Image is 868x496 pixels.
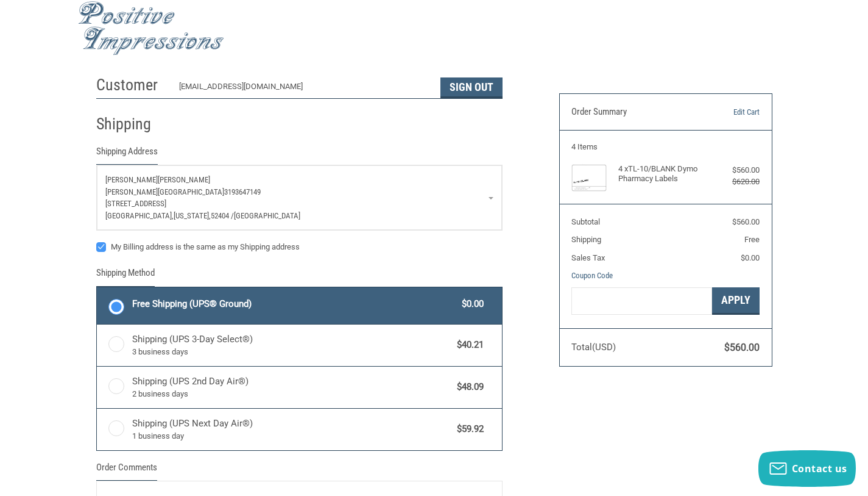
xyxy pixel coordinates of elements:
h4: 4 x TL-10/BLANK Dymo Pharmacy Labels [618,164,710,184]
span: Total (USD) [571,342,616,353]
legend: Shipping Method [96,266,155,286]
span: 1 business day [132,430,451,442]
h3: Order Summary [571,106,699,118]
h2: Shipping [96,114,168,134]
span: $560.00 [724,342,760,353]
h3: 4 Items [571,142,760,152]
span: Contact us [792,462,847,475]
span: 3 business days [132,346,451,358]
span: $48.09 [451,380,484,394]
div: $560.00 [713,164,760,176]
span: $0.00 [741,253,760,262]
span: Subtotal [571,217,600,226]
legend: Shipping Address [96,145,158,165]
a: Enter or select a different address [97,165,502,230]
span: [PERSON_NAME][GEOGRAPHIC_DATA] [105,187,224,196]
span: [GEOGRAPHIC_DATA] [234,211,300,220]
h2: Customer [96,75,168,95]
span: Free [744,235,760,244]
div: [EMAIL_ADDRESS][DOMAIN_NAME] [179,81,428,98]
label: My Billing address is the same as my Shipping address [96,242,503,252]
a: Edit Cart [699,106,760,118]
div: $620.00 [713,176,760,188]
button: Apply [712,287,760,315]
span: [STREET_ADDRESS] [105,199,166,208]
img: Positive Impressions [78,1,224,56]
span: Sales Tax [571,253,605,262]
span: $560.00 [732,217,760,226]
span: 3193647149 [224,187,261,196]
input: Gift Certificate or Coupon Code [571,287,712,315]
button: Contact us [758,450,856,487]
span: [GEOGRAPHIC_DATA], [105,211,174,220]
span: $0.00 [456,297,484,311]
span: Shipping (UPS 2nd Day Air®) [132,375,451,400]
span: Shipping [571,235,601,244]
a: Coupon Code [571,271,613,280]
button: Sign Out [440,77,503,98]
span: Free Shipping (UPS® Ground) [132,297,456,311]
span: [PERSON_NAME] [158,175,210,184]
span: 2 business days [132,388,451,400]
span: $40.21 [451,338,484,352]
span: Shipping (UPS Next Day Air®) [132,417,451,442]
span: [PERSON_NAME] [105,175,158,184]
span: $59.92 [451,422,484,436]
span: [US_STATE], [174,211,211,220]
legend: Order Comments [96,461,157,481]
span: Shipping (UPS 3-Day Select®) [132,332,451,358]
span: 52404 / [211,211,234,220]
